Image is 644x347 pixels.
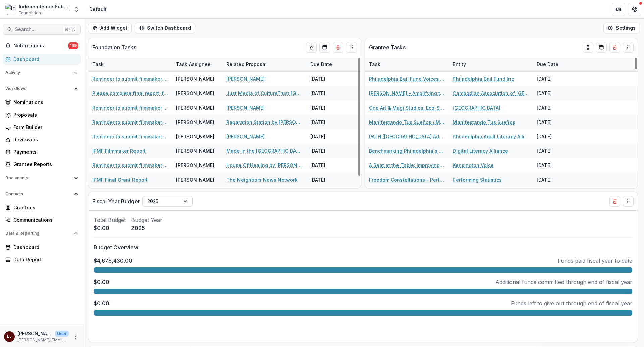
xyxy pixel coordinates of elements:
[55,331,69,337] p: User
[533,57,583,71] div: Due Date
[176,104,214,111] div: [PERSON_NAME]
[88,57,172,71] div: Task
[533,158,583,172] div: [DATE]
[319,42,330,53] button: Calendar
[453,133,529,140] a: Philadelphia Adult Literacy Alliance
[3,67,81,78] button: Open Activity
[306,187,357,201] div: [DATE]
[87,4,109,14] nav: breadcrumb
[94,299,109,307] p: $0.00
[13,216,75,223] div: Communications
[13,124,75,131] div: Form Builder
[176,119,214,126] div: [PERSON_NAME]
[222,61,271,68] div: Related Proposal
[533,144,583,158] div: [DATE]
[369,104,445,111] a: One Art & Magi Studios: Eco-Sustainable Multimedia Lab for the Future - One Art Community Center
[3,24,81,35] button: Search...
[94,243,632,251] p: Budget Overview
[453,119,515,126] a: Manifestando Tus Sueños
[333,42,343,53] button: Delete card
[3,146,81,157] a: Payments
[306,42,317,53] button: toggle-assigned-to-me
[92,119,168,126] a: Reminder to submit filmmaker report
[89,6,107,13] div: Default
[226,147,302,154] a: Made in the [GEOGRAPHIC_DATA] (Feature Documentary)
[13,244,75,251] div: Dashboard
[623,42,634,53] button: Drag
[306,172,357,187] div: [DATE]
[13,111,75,118] div: Proposals
[533,72,583,86] div: [DATE]
[453,162,494,169] a: Kensington Voice
[306,57,357,71] div: Due Date
[222,57,306,71] div: Related Proposal
[533,86,583,100] div: [DATE]
[176,90,214,97] div: [PERSON_NAME]
[449,57,533,71] div: Entity
[5,70,71,75] span: Activity
[511,299,632,307] p: Funds left to give out through end of fiscal year
[306,158,357,172] div: [DATE]
[17,337,69,343] p: [PERSON_NAME][EMAIL_ADDRESS][DOMAIN_NAME]
[3,254,81,265] a: Data Report
[131,216,162,224] p: Budget Year
[13,256,75,263] div: Data Report
[92,90,168,97] a: Please complete final report if not renewing.
[92,75,168,82] a: Reminder to submit filmmaker report
[92,43,136,51] p: Foundation Tasks
[603,23,640,33] button: Settings
[3,172,81,183] button: Open Documents
[13,136,75,143] div: Reviewers
[3,241,81,253] a: Dashboard
[533,61,562,68] div: Due Date
[3,97,81,108] a: Nominations
[609,42,620,53] button: Delete card
[135,23,195,33] button: Switch Dashboard
[176,133,214,140] div: [PERSON_NAME]
[92,133,168,140] a: Reminder to submit filmmaker report
[226,104,265,111] a: [PERSON_NAME]
[453,104,500,111] a: [GEOGRAPHIC_DATA]
[5,4,16,15] img: Independence Public Media Foundation
[13,99,75,106] div: Nominations
[369,75,445,82] a: Philadelphia Bail Fund Voices of Cash Bail - [GEOGRAPHIC_DATA] Bail Fund
[226,133,265,140] a: [PERSON_NAME]
[495,278,632,286] p: Additional funds committed through end of fiscal year
[5,231,71,236] span: Data & Reporting
[172,57,222,71] div: Task Assignee
[5,86,71,91] span: Workflows
[306,129,357,144] div: [DATE]
[92,176,148,183] a: IPMF Final Grant Report
[369,43,406,51] p: Grantee Tasks
[3,122,81,133] a: Form Builder
[453,147,508,154] a: Digital Literacy Alliance
[176,147,214,154] div: [PERSON_NAME]
[7,334,12,339] div: Lorraine Jabouin
[68,42,78,49] span: 149
[533,129,583,144] div: [DATE]
[92,197,140,205] p: Fiscal Year Budget
[3,134,81,145] a: Reviewers
[226,90,302,97] a: Just Media of CultureTrust [GEOGRAPHIC_DATA]
[533,115,583,129] div: [DATE]
[306,86,357,100] div: [DATE]
[5,192,71,196] span: Contacts
[3,202,81,213] a: Grantees
[19,10,41,16] span: Foundation
[92,162,168,169] a: Reminder to submit filmmaker report
[176,176,214,183] div: [PERSON_NAME]
[19,3,69,10] div: Independence Public Media Foundation
[365,57,449,71] div: Task
[226,176,298,183] a: The Neighbors News Network
[3,214,81,225] a: Communications
[88,61,108,68] div: Task
[306,100,357,115] div: [DATE]
[13,161,75,168] div: Grantee Reports
[94,224,126,232] p: $0.00
[346,42,357,53] button: Drag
